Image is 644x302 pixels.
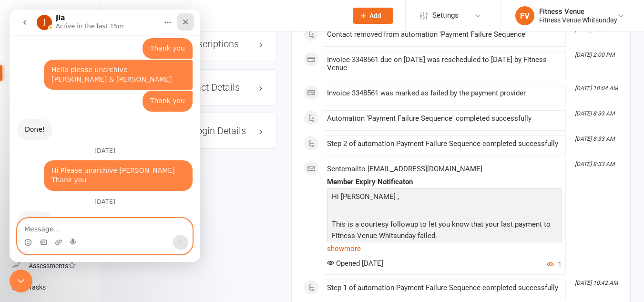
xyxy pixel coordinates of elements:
div: Thank you [141,87,175,96]
div: Fitness Venue [539,7,617,16]
span: Sent email to [EMAIL_ADDRESS][DOMAIN_NAME] [327,165,482,173]
div: Hello please unarchive [PERSON_NAME] & [PERSON_NAME] [34,50,183,80]
button: Send a message… [164,225,179,240]
input: Search... [125,9,340,22]
iframe: Intercom live chat [10,10,200,262]
div: Jia says… [8,110,183,138]
p: Active in the last 15m [46,12,114,21]
div: Tasks [29,283,46,291]
div: FV [515,6,534,25]
button: Home [149,4,167,22]
button: 1 [547,259,562,271]
div: Fitness Venue Whitsunday [539,16,617,24]
div: Fitness says… [8,81,183,110]
i: [DATE] 10:04 AM [575,85,618,92]
div: Hi Please unarchive [PERSON_NAME] Thank you [42,156,175,175]
i: [DATE] 10:42 AM [575,280,618,286]
div: Contact removed from automation 'Payment Failure Sequence' [327,31,562,39]
textarea: Message… [8,209,183,225]
a: Tasks [12,277,101,298]
div: Fitness says… [8,50,183,81]
div: Invoice 3348561 due on [DATE] was rescheduled to [DATE] by Fitness Venue [327,56,562,72]
div: Automation 'Payment Failure Sequence' completed successfully [327,115,562,123]
button: Upload attachment [45,229,53,237]
span: Opened [DATE] [327,259,383,268]
span: , [398,192,399,201]
div: Hello please unarchive [PERSON_NAME] & [PERSON_NAME] [42,56,175,74]
p: Hi [PERSON_NAME] [329,191,559,205]
div: Thank you [133,29,183,50]
div: Step 2 of automation Payment Failure Sequence completed successfully [327,140,562,148]
button: Add [353,8,393,24]
div: [DATE] [8,138,183,151]
div: Jia says… [8,202,183,240]
button: Start recording [61,229,68,237]
div: Thank you [141,34,175,44]
a: show more [327,242,562,255]
div: Step 1 of automation Payment Failure Sequence completed successfully [327,284,562,292]
div: Done! [15,115,35,125]
div: Done! [8,110,43,131]
div: Invoice 3348561 was marked as failed by the payment provider [327,89,562,97]
div: Fitness says… [8,151,183,188]
div: Close [167,4,184,21]
div: [DATE] [8,189,183,202]
i: [DATE] 8:33 AM [575,110,614,117]
div: Member Expiry Notificaton [327,178,562,186]
span: Settings [432,5,459,26]
a: Assessments [12,255,101,277]
i: [DATE] 8:33 AM [575,161,614,167]
p: This is a courtesy followup to let you know that your last payment to Fitness Venue Whitsunday fa... [329,219,559,244]
span: Add [369,12,381,20]
iframe: Intercom live chat [10,270,32,292]
div: Hi Please unarchive [PERSON_NAME] Thank you [34,151,183,181]
div: Assessments [29,262,76,270]
div: Thank you [133,81,183,102]
button: Emoji picker [15,229,22,237]
i: [DATE] 8:33 AM [575,135,614,142]
i: [DATE] 2:00 PM [575,52,614,58]
div: Fitness says… [8,29,183,51]
div: Done! [8,202,43,223]
div: Done! [15,208,35,217]
button: Gif picker [30,229,38,237]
